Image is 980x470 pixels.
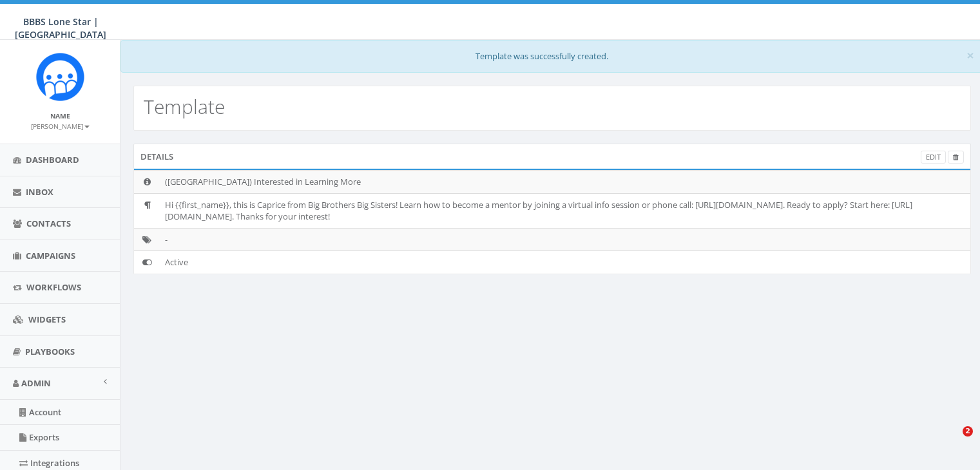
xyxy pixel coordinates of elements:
span: Campaigns [26,250,75,261]
h2: Template [144,96,225,117]
span: Dashboard [26,154,79,165]
a: [PERSON_NAME] [31,120,90,131]
span: Workflows [26,281,81,293]
span: Contacts [26,218,71,229]
span: Playbooks [25,346,75,357]
small: [PERSON_NAME] [31,122,90,131]
td: Hi {{first_name}}, this is Caprice from Big Brothers Big Sisters! Learn how to become a mentor by... [160,193,970,228]
td: ([GEOGRAPHIC_DATA]) Interested in Learning More [160,171,970,194]
small: Name [50,111,70,120]
a: Edit [921,151,946,164]
span: 2 [963,426,973,437]
button: Close [966,49,974,62]
span: Inbox [26,186,53,198]
span: Admin [21,377,51,389]
span: × [966,46,974,64]
span: BBBS Lone Star | [GEOGRAPHIC_DATA] [15,15,106,41]
div: Details [133,144,971,169]
span: Widgets [28,314,66,325]
iframe: Intercom live chat [936,426,967,457]
td: Active [160,251,970,274]
img: Rally_Corp_Icon.png [36,53,84,101]
td: - [160,228,970,251]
